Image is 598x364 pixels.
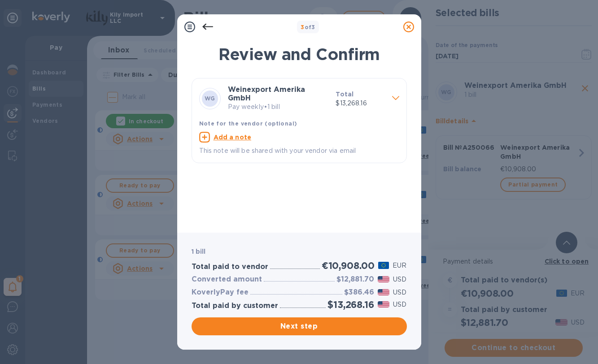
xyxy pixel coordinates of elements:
[199,146,399,156] p: This note will be shared with your vendor via email
[228,102,329,112] p: Pay weekly • 1 bill
[393,300,406,309] p: USD
[378,289,390,295] img: USD
[192,248,206,255] b: 1 bill
[327,299,374,310] h2: $13,268.16
[336,91,354,98] b: Total
[192,275,262,284] h3: Converted amount
[199,321,400,332] span: Next step
[192,263,268,271] h3: Total paid to vendor
[199,120,297,127] b: Note for the vendor (optional)
[378,276,390,282] img: USD
[192,288,249,297] h3: KoverlyPay fee
[336,99,384,108] p: $13,268.16
[192,317,407,335] button: Next step
[192,302,278,310] h3: Total paid by customer
[205,95,215,102] b: WG
[301,24,304,30] span: 3
[301,24,315,30] b: of 3
[378,301,390,308] img: USD
[344,288,374,297] h3: $386.46
[199,86,399,156] div: WGWeinexport Amerika GmbHPay weekly•1 billTotal$13,268.16Note for the vendor (optional)Add a note...
[393,261,406,270] p: EUR
[322,260,375,271] h2: €10,908.00
[228,85,305,102] b: Weinexport Amerika GmbH
[192,45,407,64] h1: Review and Confirm
[393,288,406,297] p: USD
[214,134,252,141] u: Add a note
[393,275,406,284] p: USD
[336,275,374,284] h3: $12,881.70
